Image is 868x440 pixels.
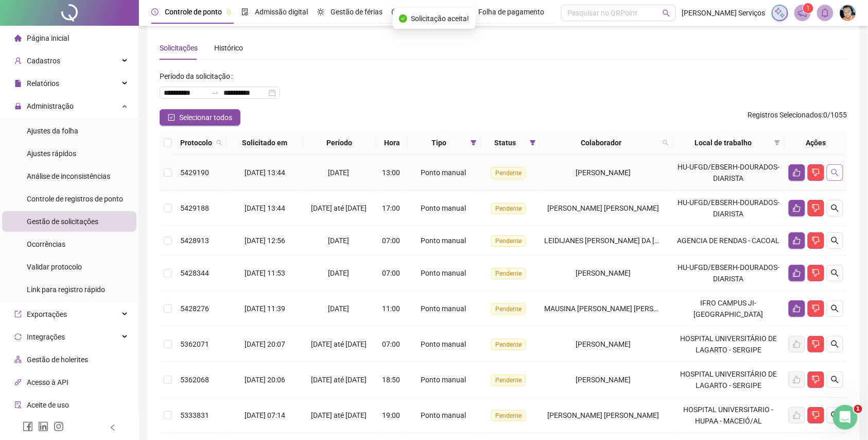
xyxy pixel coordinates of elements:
span: Ponto manual [421,204,466,212]
span: [DATE] até [DATE] [311,376,367,384]
span: Análise de inconsistências [27,172,110,180]
span: like [793,168,801,177]
span: Ponto manual [421,411,466,419]
span: like [793,236,801,245]
span: 5428276 [180,304,209,313]
span: 13:00 [382,168,400,177]
span: : 0 / 1055 [748,109,847,126]
span: pushpin [226,9,232,15]
span: dislike [812,204,820,212]
span: Ajustes da folha [27,127,78,135]
span: 5429188 [180,204,209,212]
span: clock-circle [151,8,159,15]
span: search [831,204,839,212]
span: [DATE] [328,236,350,245]
span: [DATE] 20:07 [245,340,285,348]
span: Relatórios [27,79,59,88]
span: Controle de registros de ponto [27,195,123,203]
span: Pendente [491,303,526,315]
span: [DATE] 07:14 [245,411,285,419]
span: search [663,9,670,17]
span: like [793,269,801,277]
span: Acesso à API [27,378,68,386]
span: search [831,304,839,313]
span: 07:00 [382,236,400,245]
span: filter [774,140,780,146]
img: sparkle-icon.fc2bf0ac1784a2077858766a79e2daf3.svg [774,7,786,19]
span: 07:00 [382,340,400,348]
span: search [663,140,669,146]
span: sun [317,8,324,15]
span: dislike [812,304,820,313]
span: Administração [27,102,74,110]
span: home [14,35,22,42]
span: Gestão de solicitações [27,217,98,226]
th: Hora [376,131,408,155]
span: 07:00 [382,269,400,277]
span: search [831,168,839,177]
span: 19:00 [382,411,400,419]
span: Colaborador [544,137,658,148]
td: HU-UFGD/EBSERH-DOURADOS-DIARISTA [673,256,785,291]
span: Validar protocolo [27,263,82,271]
span: Controle de ponto [165,8,222,16]
span: 1 [806,5,810,12]
span: 11:00 [382,304,400,313]
span: search [831,340,839,348]
span: 5428344 [180,269,209,277]
span: [DATE] [328,269,350,277]
span: Protocolo [180,137,212,148]
span: 1 [854,405,862,413]
button: Selecionar todos [160,109,240,126]
div: Solicitações [160,42,198,54]
span: [DATE] 13:44 [245,204,285,212]
span: [DATE] 12:56 [245,236,285,245]
span: [DATE] 11:39 [245,304,285,313]
span: search [831,269,839,277]
span: 5428913 [180,236,209,245]
span: Selecionar todos [179,112,232,123]
td: AGENCIA DE RENDAS - CACOAL [673,226,785,256]
span: api [14,379,22,386]
span: facebook [23,421,33,432]
span: filter [468,135,479,150]
span: dislike [812,340,820,348]
span: like [793,304,801,313]
span: Ponto manual [421,376,466,384]
span: Tipo [412,137,466,148]
span: Solicitação aceita! [411,13,470,24]
span: Local de trabalho [677,137,770,148]
span: linkedin [38,421,48,432]
span: [PERSON_NAME] [PERSON_NAME] [548,204,659,212]
span: audit [14,401,22,409]
span: Link para registro rápido [27,285,105,294]
span: Ocorrências [27,240,65,248]
span: instagram [54,421,64,432]
span: Ponto manual [421,236,466,245]
span: Integrações [27,333,65,341]
img: 16970 [840,5,856,21]
span: MAUSINA [PERSON_NAME] [PERSON_NAME] [544,304,689,313]
span: Ponto manual [421,269,466,277]
span: file [14,80,22,87]
span: [PERSON_NAME] [576,376,631,384]
span: check-circle [399,14,407,23]
span: left [109,424,116,431]
td: HU-UFGD/EBSERH-DOURADOS-DIARISTA [673,191,785,226]
span: 18:50 [382,376,400,384]
span: LEIDIJANES [PERSON_NAME] DA [PERSON_NAME] [544,236,707,245]
span: Ponto manual [421,340,466,348]
span: [DATE] 11:53 [245,269,285,277]
td: HOSPITAL UNIVERSITARIO - HUPAA - MACEIÓ/AL [673,398,785,433]
span: filter [528,135,538,150]
span: [PERSON_NAME] [576,269,631,277]
span: Status [485,137,526,148]
span: 5429190 [180,168,209,177]
span: [PERSON_NAME] Serviços [682,7,766,19]
td: HU-UFGD/EBSERH-DOURADOS-DIARISTA [673,155,785,191]
span: dislike [812,269,820,277]
span: Pendente [491,339,526,350]
span: [DATE] 13:44 [245,168,285,177]
span: Ponto manual [421,304,466,313]
span: dislike [812,411,820,419]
